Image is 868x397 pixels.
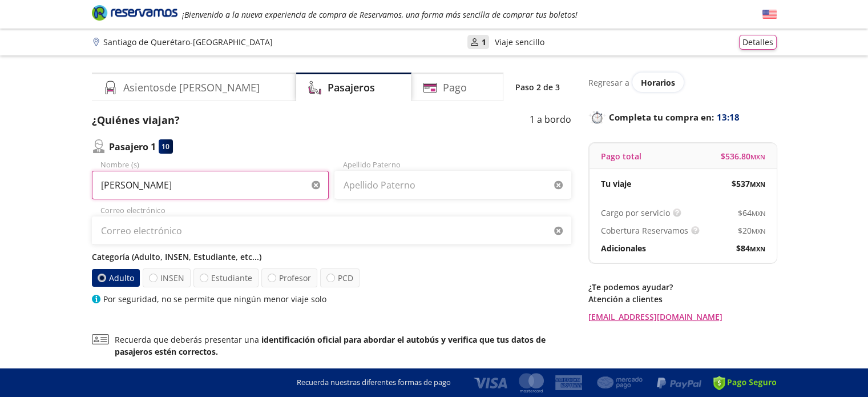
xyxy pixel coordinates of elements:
p: Recuerda que deberás presentar una [115,334,571,358]
p: Cobertura Reservamos [601,224,688,236]
p: Categoría (Adulto, INSEN, Estudiante, etc...) [92,251,571,263]
small: MXN [750,153,765,161]
b: identificación oficial para abordar el autobús y verifica que tus datos de pasajeros estén correc... [115,334,546,357]
label: Profesor [261,268,317,287]
label: PCD [320,268,360,287]
h4: Pago [443,80,467,95]
p: 1 [482,36,486,48]
i: Brand Logo [92,4,177,21]
p: Viaje sencillo [495,36,544,48]
div: 10 [159,139,173,154]
p: Recuerda nuestras diferentes formas de pago [297,377,451,388]
p: Paso 2 de 3 [515,81,560,93]
label: INSEN [143,268,191,287]
p: Pago total [601,150,641,162]
input: Apellido Paterno [334,171,571,199]
small: MXN [750,244,765,253]
h4: Pasajeros [328,80,375,95]
button: Detalles [739,35,777,50]
label: Estudiante [193,268,259,287]
small: MXN [752,209,765,218]
div: Regresar a ver horarios [588,73,777,92]
em: ¡Bienvenido a la nueva experiencia de compra de Reservamos, una forma más sencilla de comprar tus... [182,9,578,20]
span: Horarios [641,77,675,88]
span: $ 64 [738,207,765,219]
span: $ 20 [738,224,765,236]
h4: Asientos de [PERSON_NAME] [123,80,260,95]
p: Por seguridad, no se permite que ningún menor viaje solo [103,293,326,305]
a: [EMAIL_ADDRESS][DOMAIN_NAME] [588,311,777,323]
small: MXN [752,227,765,235]
p: ¿Te podemos ayudar? [588,281,777,293]
p: Santiago de Querétaro - [GEOGRAPHIC_DATA] [103,36,273,48]
label: Adulto [92,269,140,287]
p: Cargo por servicio [601,207,670,219]
p: Adicionales [601,242,646,254]
p: Completa tu compra en : [588,109,777,125]
a: Brand Logo [92,4,177,25]
button: English [762,7,777,22]
input: Nombre (s) [92,171,329,199]
p: Tu viaje [601,178,631,190]
p: Atención a clientes [588,293,777,305]
small: MXN [750,180,765,189]
p: Pasajero 1 [109,140,156,154]
span: $ 537 [732,178,765,190]
p: ¿Quiénes viajan? [92,113,180,128]
span: 13:18 [717,111,740,124]
span: $ 536.80 [721,150,765,162]
p: 1 a bordo [530,113,571,128]
span: $ 84 [736,242,765,254]
input: Correo electrónico [92,216,571,245]
p: Regresar a [588,77,629,89]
